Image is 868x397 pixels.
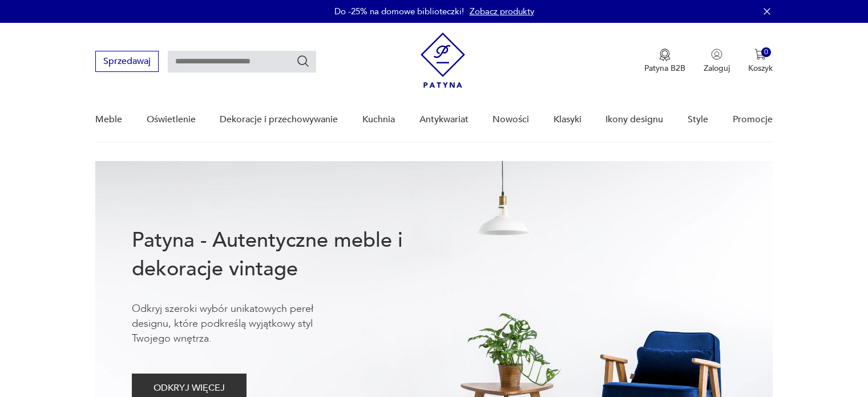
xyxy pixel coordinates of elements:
a: Style [688,98,708,142]
button: Szukaj [296,54,310,68]
p: Koszyk [748,63,773,74]
a: Antykwariat [419,98,469,142]
p: Zaloguj [704,63,730,74]
img: Ikona koszyka [754,49,766,60]
a: Dekoracje i przechowywanie [220,98,338,142]
a: Kuchnia [362,98,395,142]
div: 0 [761,47,771,57]
button: Sprzedawaj [95,51,159,72]
p: Patyna B2B [644,63,685,74]
a: Sprzedawaj [95,58,159,66]
a: Nowości [492,98,529,142]
button: Zaloguj [704,49,730,74]
a: Zobacz produkty [470,6,534,17]
a: ODKRYJ WIĘCEJ [132,385,247,393]
h1: Patyna - Autentyczne meble i dekoracje vintage [132,226,440,283]
a: Promocje [733,98,773,142]
a: Meble [95,98,122,142]
p: Odkryj szeroki wybór unikatowych pereł designu, które podkreślą wyjątkowy styl Twojego wnętrza. [132,302,349,346]
img: Patyna - sklep z meblami i dekoracjami vintage [421,33,465,88]
p: Do -25% na domowe biblioteczki! [334,6,464,17]
img: Ikonka użytkownika [711,49,722,60]
a: Klasyki [554,98,582,142]
a: Ikona medaluPatyna B2B [644,49,685,74]
a: Ikony designu [605,98,663,142]
a: Oświetlenie [147,98,196,142]
button: 0Koszyk [748,49,773,74]
button: Patyna B2B [644,49,685,74]
img: Ikona medalu [659,49,671,61]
